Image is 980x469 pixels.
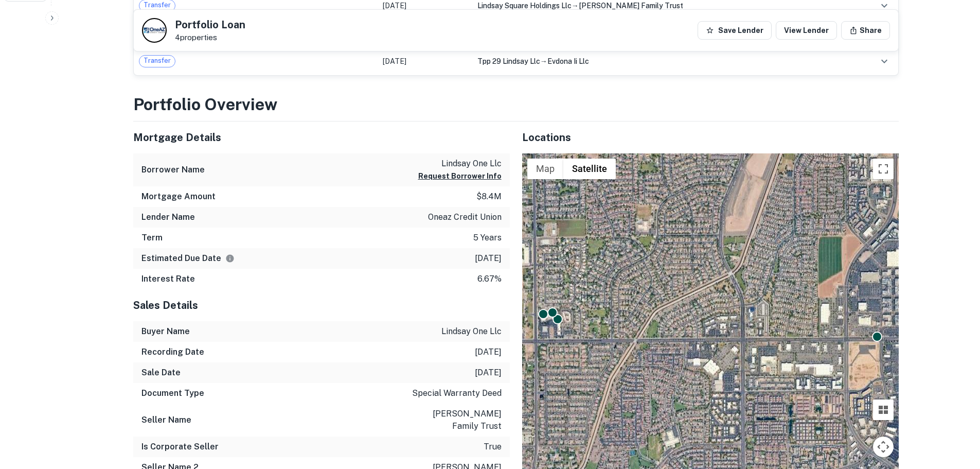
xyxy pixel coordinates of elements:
h6: Buyer Name [141,325,190,338]
iframe: Chat Widget [929,387,980,436]
div: → [477,56,844,67]
h6: Estimated Due Date [141,252,235,265]
p: 4 properties [175,33,245,42]
span: lindsay square holdings llc [477,2,572,10]
h6: Document Type [141,387,204,399]
p: $8.4m [476,190,502,203]
h6: Borrower Name [141,164,205,176]
p: [DATE] [475,346,502,358]
button: Show street map [527,159,563,179]
button: Request Borrower Info [418,170,502,182]
h5: Locations [522,130,899,145]
button: Tilt map [873,399,894,420]
p: true [484,441,502,453]
span: [PERSON_NAME] family trust [579,2,683,10]
a: View Lender [776,21,837,40]
h6: Seller Name [141,414,191,426]
p: special warranty deed [412,387,502,399]
h6: Sale Date [141,367,181,379]
span: Transfer [139,56,175,66]
span: tpp 29 lindsay llc [477,57,540,65]
p: 5 years [473,232,502,244]
p: lindsay one llc [441,325,502,338]
button: expand row [876,53,893,70]
p: [PERSON_NAME] family trust [409,408,502,432]
h6: Interest Rate [141,273,195,285]
button: Map camera controls [873,437,894,457]
h3: Portfolio Overview [133,92,899,117]
svg: Estimate is based on a standard schedule for this type of loan. [225,254,235,263]
span: evdona ii llc [547,57,589,65]
h6: Mortgage Amount [141,190,216,203]
h6: Term [141,232,163,244]
button: Show satellite imagery [563,159,616,179]
button: Share [841,21,890,40]
p: [DATE] [475,367,502,379]
h5: Portfolio Loan [175,20,245,30]
button: Toggle fullscreen view [873,159,894,179]
p: [DATE] [475,252,502,265]
p: lindsay one llc [418,158,502,170]
button: Save Lender [698,21,772,40]
td: [DATE] [378,47,472,75]
h6: Is Corporate Seller [141,441,219,453]
h6: Lender Name [141,211,195,223]
p: oneaz credit union [428,211,502,223]
p: 6.67% [477,273,502,285]
h5: Sales Details [133,298,510,313]
h5: Mortgage Details [133,130,510,145]
h6: Recording Date [141,346,204,358]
